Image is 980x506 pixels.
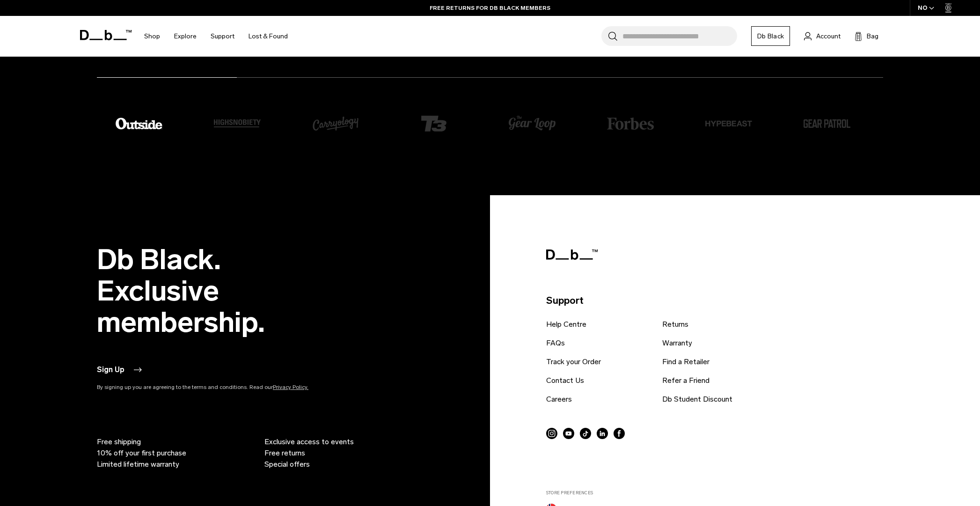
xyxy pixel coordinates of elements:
[662,356,709,367] a: Find a Retailer
[662,394,732,405] a: Db Student Discount
[97,436,141,447] span: Free shipping
[804,119,850,128] img: Daco_1655573_20a5ef07-18c4-42cd-9956-22994a13a09f_small.png
[662,375,709,386] a: Refer a Friend
[264,459,310,470] span: Special offers
[97,459,179,470] span: Limited lifetime warranty
[804,119,902,131] li: 3 / 8
[116,100,214,150] li: 4 / 8
[546,293,874,308] p: Support
[410,100,509,150] li: 7 / 8
[97,383,350,391] p: By signing up you are agreeing to the terms and conditions. Read our
[546,394,572,405] a: Careers
[249,20,288,53] a: Lost & Found
[546,490,874,496] label: Store Preferences
[867,31,878,41] span: Bag
[97,244,350,338] h2: Db Black. Exclusive membership.
[546,337,565,349] a: FAQs
[97,447,186,459] span: 10% off your first purchase
[816,31,841,41] span: Account
[509,116,556,132] img: gl-og-img_small.png
[751,26,790,46] a: Db Black
[410,100,457,147] img: T3-shopify_7ab890f7-51d7-4acd-8d4e-df8abd1ca271_small.png
[705,100,752,147] img: Daco_1655574_small.png
[214,119,312,131] li: 5 / 8
[312,100,359,147] img: Daco_1655576_small.png
[312,100,410,150] li: 6 / 8
[273,384,308,390] a: Privacy Policy.
[662,337,692,349] a: Warranty
[144,20,160,53] a: Shop
[137,16,295,57] nav: Main Navigation
[264,436,354,447] span: Exclusive access to events
[116,100,162,147] img: Daco_1655575_small.png
[607,117,654,130] img: forbes_logo_small.png
[430,4,550,12] a: FREE RETURNS FOR DB BLACK MEMBERS
[546,356,601,367] a: Track your Order
[264,447,305,459] span: Free returns
[546,375,584,386] a: Contact Us
[804,30,841,42] a: Account
[607,117,705,133] li: 1 / 8
[214,119,261,127] img: Highsnobiety_Logo_text-white_small.png
[662,319,688,330] a: Returns
[174,20,197,53] a: Explore
[211,20,234,53] a: Support
[546,319,586,330] a: Help Centre
[97,364,143,375] button: Sign Up
[705,100,804,150] li: 2 / 8
[509,116,607,135] li: 8 / 8
[855,30,878,42] button: Bag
